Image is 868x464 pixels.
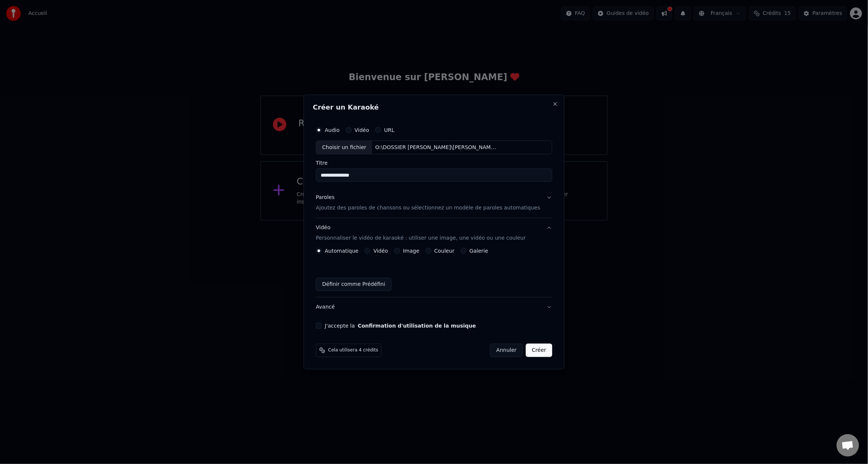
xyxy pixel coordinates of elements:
label: Audio [325,127,340,133]
p: Ajoutez des paroles de chansons ou sélectionnez un modèle de paroles automatiques [316,205,540,212]
h2: Créer un Karaoké [313,104,555,111]
label: Automatique [325,248,358,253]
label: Galerie [469,248,488,253]
label: Vidéo [374,248,388,253]
button: VidéoPersonnaliser le vidéo de karaoké : utiliser une image, une vidéo ou une couleur [316,218,552,248]
button: J'accepte la [358,323,476,328]
div: VidéoPersonnaliser le vidéo de karaoké : utiliser une image, une vidéo ou une couleur [316,248,552,297]
label: URL [384,127,394,133]
label: Vidéo [355,127,369,133]
div: Choisir un fichier [316,141,372,154]
div: Paroles [316,194,334,202]
span: Cela utilisera 4 crédits [328,347,378,353]
button: ParolesAjoutez des paroles de chansons ou sélectionnez un modèle de paroles automatiques [316,188,552,218]
p: Personnaliser le vidéo de karaoké : utiliser une image, une vidéo ou une couleur [316,234,526,242]
button: Créer [526,344,552,357]
div: Vidéo [316,224,526,242]
button: Annuler [490,344,523,357]
label: Image [403,248,419,253]
div: O:\DOSSIER [PERSON_NAME]\[PERSON_NAME]\JE ME RELEVE PROJET\titre complet-instru et voix\IA-JE ME ... [372,144,499,151]
label: J'accepte la [325,323,476,328]
label: Titre [316,161,552,166]
button: Avancé [316,297,552,317]
button: Définir comme Prédéfini [316,278,391,291]
label: Couleur [434,248,455,253]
